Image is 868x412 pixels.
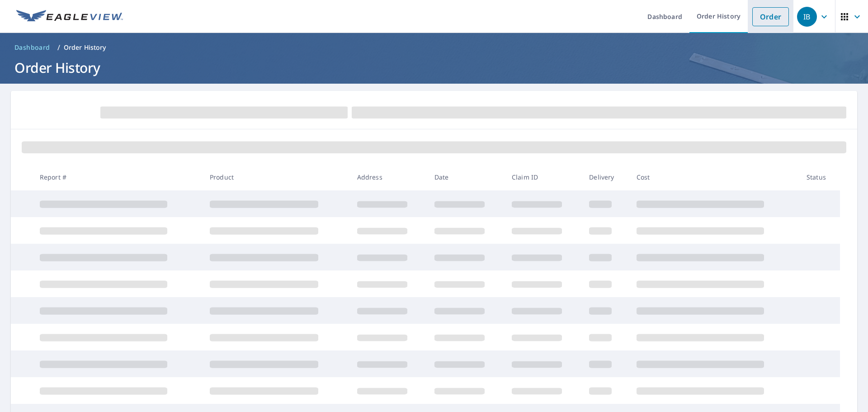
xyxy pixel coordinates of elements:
[505,164,582,190] th: Claim ID
[11,58,857,77] h1: Order History
[11,40,54,55] a: Dashboard
[799,164,840,190] th: Status
[427,164,505,190] th: Date
[797,7,817,27] div: IB
[629,164,799,190] th: Cost
[57,42,60,53] li: /
[350,164,427,190] th: Address
[11,40,857,55] nav: breadcrumb
[33,164,203,190] th: Report #
[203,164,350,190] th: Product
[14,43,50,52] span: Dashboard
[64,43,106,52] p: Order History
[582,164,629,190] th: Delivery
[16,10,123,24] img: EV Logo
[752,7,789,26] a: Order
